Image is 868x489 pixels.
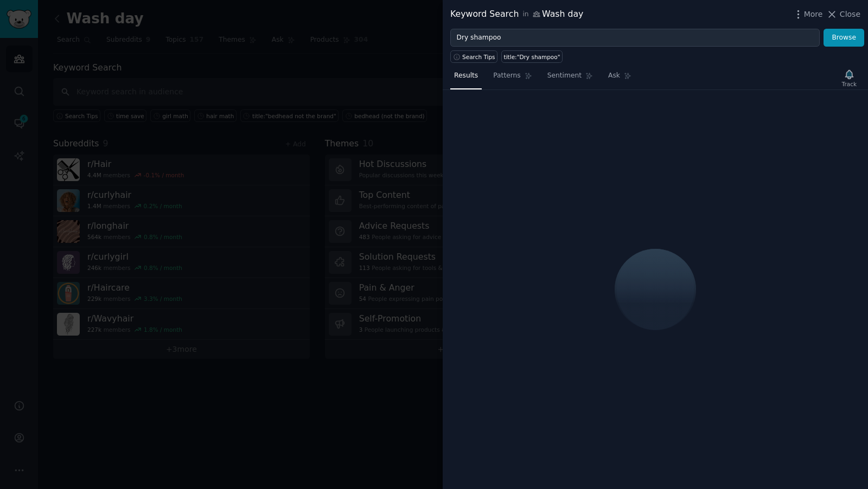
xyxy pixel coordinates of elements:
[450,67,482,89] a: Results
[504,53,560,61] div: title:"Dry shampoo"
[824,29,864,47] button: Browse
[793,9,823,20] button: More
[501,50,563,63] a: title:"Dry shampoo"
[804,9,823,20] span: More
[544,67,597,89] a: Sentiment
[462,53,495,61] span: Search Tips
[826,9,860,20] button: Close
[604,67,635,89] a: Ask
[450,8,583,21] div: Keyword Search Wash day
[450,29,820,47] input: Try a keyword related to your business
[840,9,860,20] span: Close
[608,71,620,81] span: Ask
[450,50,497,63] button: Search Tips
[454,71,478,81] span: Results
[522,10,528,20] span: in
[493,71,520,81] span: Patterns
[547,71,582,81] span: Sentiment
[489,67,535,89] a: Patterns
